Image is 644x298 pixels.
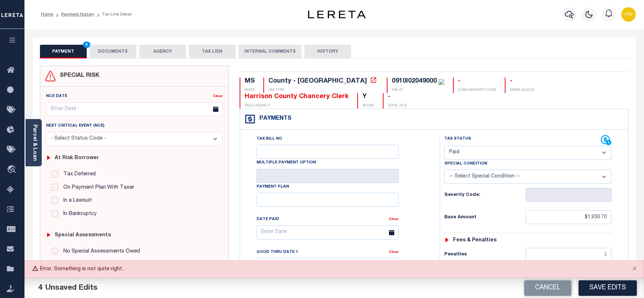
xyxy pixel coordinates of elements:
p: TAX TYPE [268,88,378,93]
img: svg+xml;base64,PHN2ZyB4bWxucz0iaHR0cDovL3d3dy53My5vcmcvMjAwMC9zdmciIHBvaW50ZXItZXZlbnRzPSJub25lIi... [621,7,636,22]
p: DELQ AGENCY [245,103,349,109]
div: Harrison County Chancery Clerk [245,93,349,101]
label: No Special Assessments Owed [60,247,140,256]
div: County - [GEOGRAPHIC_DATA] [268,78,367,84]
label: Good Thru Date 1 [257,249,298,255]
button: PAYMENT [40,45,87,58]
a: Clear [389,218,399,221]
span: 4 [83,41,90,48]
label: In Bankruptcy [60,210,97,218]
h6: At Risk Borrower [55,155,99,161]
a: Payment History [61,12,94,17]
label: Multiple Payment Option [257,160,316,166]
button: AGENCY [139,45,186,58]
label: Payment Plan [257,184,289,190]
a: Home [41,12,53,17]
button: HISTORY [304,45,351,58]
p: TOTAL DLQ [388,103,407,109]
label: Special Condition [444,161,487,167]
h4: Payments [256,115,291,122]
div: 0910I02049000 [392,78,437,84]
label: NCE Date [46,93,67,100]
div: Error. Something is not quite right... [24,260,644,278]
label: Tax Bill No [257,136,282,142]
div: Y [362,93,374,101]
button: Save Edits [579,280,637,296]
button: Cancel [524,280,571,296]
a: Parcel & Loan [32,124,37,161]
button: TAX LIEN [189,45,236,58]
h6: Severity Code: [444,192,526,198]
i: travel_explore [7,165,18,175]
input: $ [526,248,612,262]
a: Clear [389,250,399,254]
p: ACTIVE [362,103,374,109]
p: LOAN SEVERITY CODE [458,88,496,93]
h6: Special Assessments [55,232,111,238]
p: WORK QUEUE [510,88,534,93]
a: Clear [213,95,223,98]
input: Enter Date [46,102,223,117]
div: - [388,93,407,101]
label: On Payment Plan With Taxer [60,184,134,192]
label: Tax Status [444,136,471,142]
div: - [510,78,534,86]
input: $ [526,210,612,224]
div: - [458,78,496,86]
h6: Base Amount [444,215,526,220]
button: DOCUMENTS [90,45,136,58]
input: Enter Date [257,258,399,272]
label: In a Lawsuit [60,197,92,205]
h4: SPECIAL RISK [56,73,99,79]
button: INTERNAL COMMENTS [239,45,301,58]
h6: Penalties [444,252,526,258]
span: Unsaved Edits [45,284,97,292]
label: Tax Deferred [60,170,96,179]
label: Date Paid [257,216,279,223]
span: 4 [38,284,42,292]
div: MS [245,78,255,86]
label: Next Critical Event (NCE) [46,123,104,129]
button: Close [626,261,644,277]
p: STATE [245,88,255,93]
li: Tax Line Detail [94,11,132,18]
p: TAX ID [392,88,444,93]
img: logo-dark.svg [308,10,366,18]
h6: Fees & Penalties [453,237,496,244]
img: check-icon-green.svg [439,79,444,85]
input: Enter Date [257,225,399,240]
